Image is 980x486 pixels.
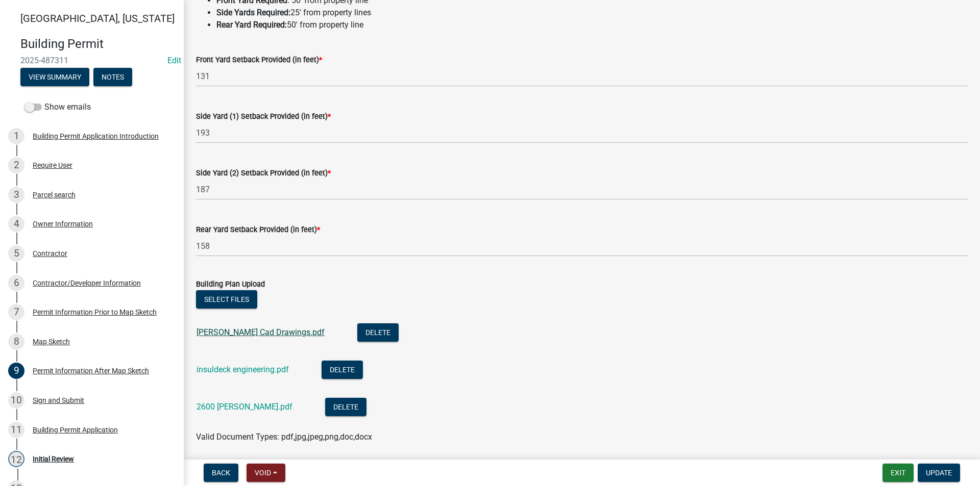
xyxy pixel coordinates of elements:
[357,328,399,338] wm-modal-confirm: Delete Document
[325,403,366,413] wm-modal-confirm: Delete Document
[918,464,960,482] button: Update
[216,20,287,30] strong: Rear Yard Required:
[216,7,968,19] li: 25' from property lines
[33,367,149,374] div: Permit Information After Map Sketch
[196,281,265,288] label: Building Plan Upload
[8,216,24,232] div: 4
[20,56,163,65] span: 2025-487311
[357,323,399,342] button: Delete
[167,56,181,65] a: Edit
[33,162,72,169] div: Require User
[20,37,176,52] h4: Building Permit
[196,57,322,64] label: Front Yard Setback Provided (in feet)
[197,327,325,337] a: [PERSON_NAME] Cad Drawings.pdf
[33,250,67,257] div: Contractor
[196,432,372,442] span: Valid Document Types: pdf,jpg,jpeg,png,doc,docx
[196,226,320,234] label: Rear Yard Setback Provided (in feet)
[212,469,230,477] span: Back
[204,464,238,482] button: Back
[883,464,914,482] button: Exit
[255,469,271,477] span: Void
[8,187,24,203] div: 3
[8,245,24,262] div: 5
[33,455,74,463] div: Initial Review
[216,8,290,17] strong: Side Yards Required:
[8,275,24,291] div: 6
[33,133,159,140] div: Building Permit Application Introduction
[196,290,257,309] button: Select files
[247,464,285,482] button: Void
[197,402,292,412] a: 2600 [PERSON_NAME].pdf
[33,220,93,227] div: Owner Information
[20,68,89,86] button: View Summary
[24,101,91,113] label: Show emails
[93,68,132,86] button: Notes
[322,366,363,375] wm-modal-confirm: Delete Document
[196,170,331,177] label: Side Yard (2) Setback Provided (in feet)
[33,338,70,345] div: Map Sketch
[33,191,76,198] div: Parcel search
[33,397,84,404] div: Sign and Submit
[8,304,24,320] div: 7
[8,451,24,467] div: 12
[322,361,363,379] button: Delete
[33,279,141,287] div: Contractor/Developer Information
[33,309,157,316] div: Permit Information Prior to Map Sketch
[216,19,968,31] li: 50' from property line
[8,392,24,408] div: 10
[8,334,24,350] div: 8
[8,363,24,379] div: 9
[8,157,24,173] div: 2
[325,398,366,416] button: Delete
[197,365,289,374] a: insuldeck engineering.pdf
[20,73,89,82] wm-modal-confirm: Summary
[93,73,132,82] wm-modal-confirm: Notes
[196,113,331,120] label: Side Yard (1) Setback Provided (in feet)
[926,469,952,477] span: Update
[167,56,181,65] wm-modal-confirm: Edit Application Number
[8,128,24,144] div: 1
[20,12,175,24] span: [GEOGRAPHIC_DATA], [US_STATE]
[33,426,118,433] div: Building Permit Application
[8,422,24,438] div: 11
